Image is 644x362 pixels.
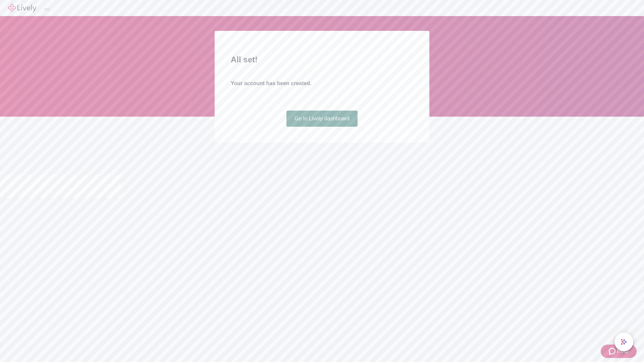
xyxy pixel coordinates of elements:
[231,54,413,66] h2: All set!
[617,347,629,355] span: Help
[621,339,627,345] svg: Lively AI Assistant
[609,347,617,355] svg: Zendesk support icon
[8,4,36,12] img: Lively
[44,8,50,10] button: Log out
[231,79,413,87] h4: Your account has been created.
[614,333,633,351] button: chat
[601,345,637,358] button: Zendesk support iconHelp
[286,111,358,127] a: Go to Lively dashboard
